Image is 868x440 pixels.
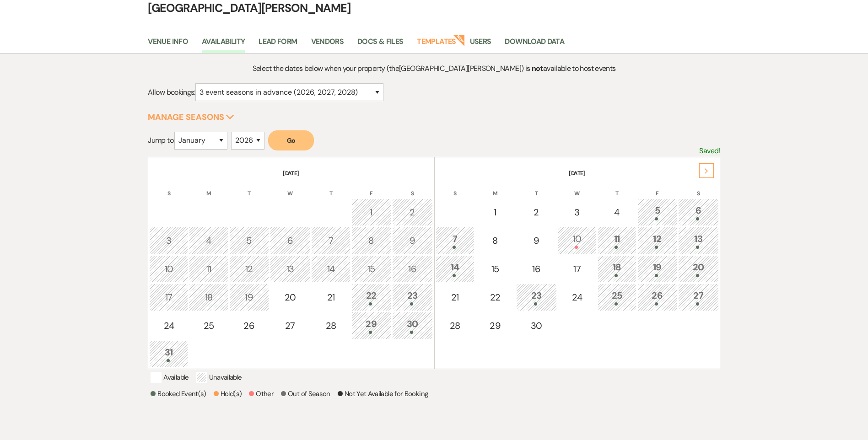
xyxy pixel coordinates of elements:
[148,36,188,53] a: Venue Info
[436,158,719,177] th: [DATE]
[194,319,223,333] div: 25
[505,36,564,53] a: Download Data
[563,232,592,249] div: 10
[194,234,223,247] div: 4
[417,36,456,53] a: Templates
[521,234,552,247] div: 9
[189,178,228,198] th: M
[603,205,631,219] div: 4
[521,262,552,276] div: 16
[148,135,174,145] span: Jump to:
[275,290,306,304] div: 20
[603,260,631,277] div: 18
[699,145,720,157] p: Saved!
[316,262,345,276] div: 14
[532,64,543,73] strong: not
[392,178,433,198] th: S
[275,319,306,333] div: 27
[220,63,649,75] p: Select the dates below when your property (the [GEOGRAPHIC_DATA][PERSON_NAME] ) is available to h...
[441,260,469,277] div: 14
[356,205,386,219] div: 1
[311,178,350,198] th: T
[316,234,345,247] div: 7
[281,388,330,399] p: Out of Season
[480,319,510,333] div: 29
[234,290,264,304] div: 19
[202,36,245,53] a: Availability
[351,178,391,198] th: F
[154,234,183,247] div: 3
[683,289,714,306] div: 27
[397,234,428,247] div: 9
[480,262,510,276] div: 15
[356,262,386,276] div: 15
[516,178,557,198] th: T
[475,178,515,198] th: M
[397,317,428,334] div: 30
[148,87,195,97] span: Allow bookings:
[249,388,274,399] p: Other
[234,262,264,276] div: 12
[397,262,428,276] div: 16
[480,205,510,219] div: 1
[397,205,428,219] div: 2
[154,319,183,333] div: 24
[521,289,552,306] div: 23
[268,130,314,150] button: Go
[678,178,719,198] th: S
[441,290,469,304] div: 21
[683,260,714,277] div: 20
[603,289,631,306] div: 25
[637,178,677,198] th: F
[275,262,306,276] div: 13
[357,36,403,53] a: Docs & Files
[311,36,344,53] a: Vendors
[521,205,552,219] div: 2
[316,319,345,333] div: 28
[436,178,474,198] th: S
[603,232,631,249] div: 11
[480,234,510,247] div: 8
[154,262,183,276] div: 10
[194,290,223,304] div: 18
[356,317,386,334] div: 29
[441,232,469,249] div: 7
[154,345,183,362] div: 31
[270,178,311,198] th: W
[148,113,234,121] button: Manage Seasons
[316,290,345,304] div: 21
[642,204,672,220] div: 5
[196,372,242,383] p: Unavailable
[642,260,672,277] div: 19
[151,388,206,399] p: Booked Event(s)
[642,232,672,249] div: 12
[149,178,188,198] th: S
[356,289,386,306] div: 22
[338,388,428,399] p: Not Yet Available for Booking
[234,319,264,333] div: 26
[642,289,672,306] div: 26
[154,290,183,304] div: 17
[480,290,510,304] div: 22
[229,178,269,198] th: T
[259,36,297,53] a: Lead Form
[234,234,264,247] div: 5
[441,319,469,333] div: 28
[470,36,491,53] a: Users
[397,289,428,306] div: 23
[598,178,636,198] th: T
[563,205,592,219] div: 3
[214,388,242,399] p: Hold(s)
[521,319,552,333] div: 30
[683,204,714,220] div: 6
[194,262,223,276] div: 11
[683,232,714,249] div: 13
[151,372,189,383] p: Available
[558,178,597,198] th: W
[563,262,592,276] div: 17
[275,234,306,247] div: 6
[356,234,386,247] div: 8
[453,33,465,46] strong: New
[563,290,592,304] div: 24
[149,158,432,177] th: [DATE]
